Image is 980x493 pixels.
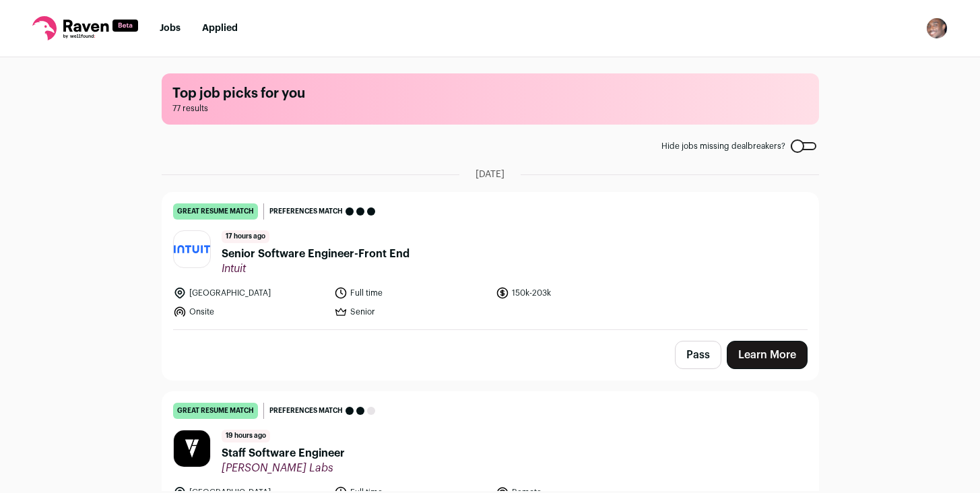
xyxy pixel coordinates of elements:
li: 150k-203k [496,286,649,300]
li: Senior [334,305,488,319]
a: Learn More [727,341,808,369]
img: 902590-medium_jpg [926,18,948,39]
a: Applied [202,24,238,33]
button: Open dropdown [926,18,948,39]
div: great resume match [173,403,258,419]
button: Pass [675,341,721,369]
span: Preferences match [269,205,343,218]
h1: Top job picks for you [172,84,808,103]
span: 17 hours ago [222,230,269,243]
span: Staff Software Engineer [222,445,345,461]
span: Intuit [222,262,410,275]
div: great resume match [173,203,258,220]
span: [PERSON_NAME] Labs [222,461,345,475]
img: 063e6e21db467e0fea59c004443fc3bf10cf4ada0dac12847339c93fdb63647b.png [174,245,210,253]
li: [GEOGRAPHIC_DATA] [173,286,327,300]
img: b3279e0e6460b096a9330fd6a30c85e15ada1bc48e2a0c6c2bfa3ecfbcfa7938.jpg [174,430,210,467]
span: Senior Software Engineer-Front End [222,246,410,262]
span: Preferences match [269,404,343,418]
span: 77 results [172,103,808,114]
a: great resume match Preferences match 17 hours ago Senior Software Engineer-Front End Intuit [GEOG... [162,193,818,329]
a: Jobs [160,24,181,33]
span: Hide jobs missing dealbreakers? [661,141,785,152]
li: Onsite [173,305,327,319]
span: 19 hours ago [222,430,270,442]
span: [DATE] [476,168,504,181]
li: Full time [334,286,488,300]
